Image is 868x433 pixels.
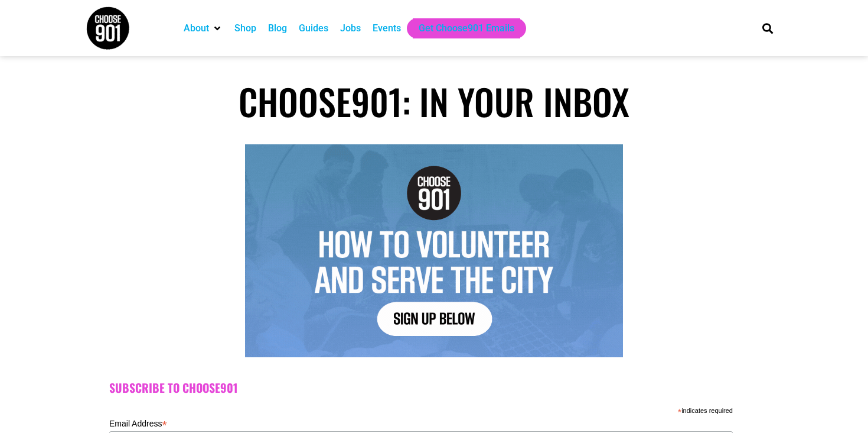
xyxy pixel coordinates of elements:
img: Text graphic with "Choose 901" logo. Reads: "7 Things to Do in Memphis This Week. Sign Up Below."... [245,144,623,357]
nav: Main nav [178,18,742,38]
a: Blog [268,21,287,35]
a: Events [373,21,401,35]
div: indicates required [109,404,733,415]
div: About [178,18,229,38]
a: Get Choose901 Emails [419,21,514,35]
a: Guides [299,21,328,35]
a: Jobs [340,21,361,35]
a: Shop [234,21,256,35]
h2: Subscribe to Choose901 [109,381,759,395]
div: Search [758,18,778,38]
label: Email Address [109,415,733,429]
a: About [184,21,209,35]
h1: Choose901: In Your Inbox [86,80,782,122]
